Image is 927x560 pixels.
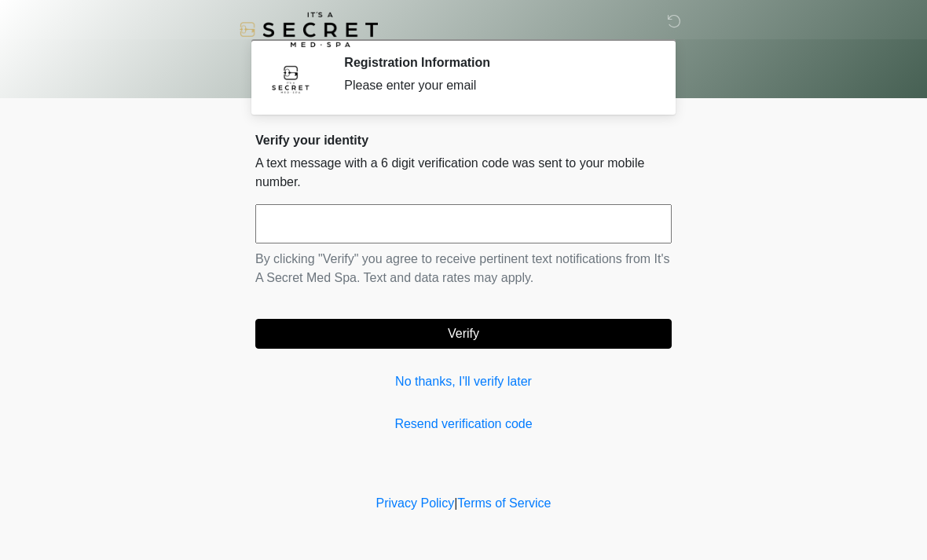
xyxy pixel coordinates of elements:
[255,154,672,192] p: A text message with a 6 digit verification code was sent to your mobile number.
[255,415,672,434] a: Resend verification code
[344,76,648,95] div: Please enter your email
[376,496,455,510] a: Privacy Policy
[454,496,457,510] a: |
[267,55,314,102] img: Agent Avatar
[255,319,672,349] button: Verify
[255,372,672,391] a: No thanks, I'll verify later
[344,55,648,70] h2: Registration Information
[457,496,551,510] a: Terms of Service
[240,12,378,47] img: It's A Secret Med Spa Logo
[255,133,672,148] h2: Verify your identity
[255,250,672,287] p: By clicking "Verify" you agree to receive pertinent text notifications from It's A Secret Med Spa...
